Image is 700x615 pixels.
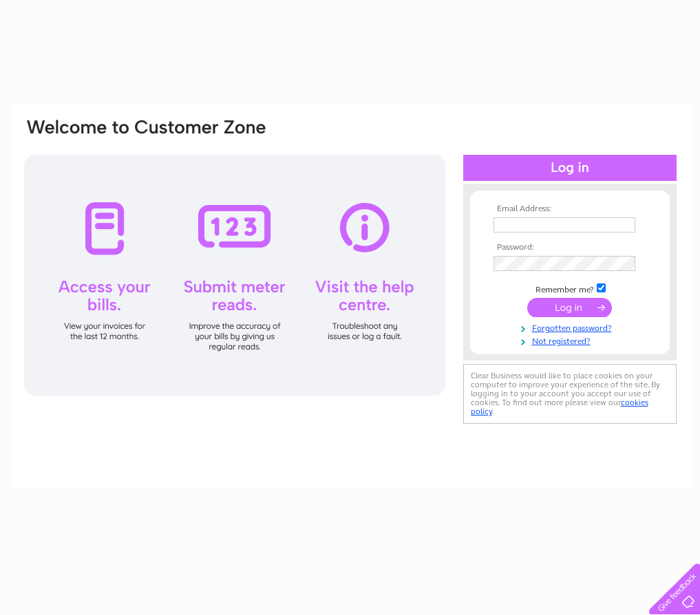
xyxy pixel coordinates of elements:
[490,243,650,252] th: Password:
[471,398,648,416] a: cookies policy
[463,364,677,424] div: Clear Business would like to place cookies on your computer to improve your experience of the sit...
[527,298,612,317] input: Submit
[490,281,650,295] td: Remember me?
[494,321,650,334] a: Forgotten password?
[494,334,650,347] a: Not registered?
[490,204,650,214] th: Email Address:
